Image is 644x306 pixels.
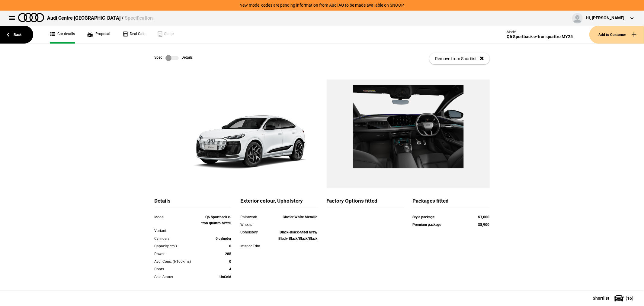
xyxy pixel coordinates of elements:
[229,244,232,248] strong: 0
[241,229,271,235] div: Upholstery
[413,215,435,219] strong: Style package
[589,26,644,44] button: Add to Customer
[125,15,153,21] span: Specification
[155,236,201,242] div: Cylinders
[626,296,633,300] span: ( 16 )
[155,243,201,249] div: Capacity cm3
[327,197,404,208] div: Factory Options fitted
[122,26,145,44] a: Deal Calc
[225,252,232,256] strong: 285
[241,243,271,249] div: Interior Trim
[155,55,193,61] div: Spec Details
[229,259,232,264] strong: 0
[241,222,271,228] div: Wheels
[586,15,624,21] div: Hi, [PERSON_NAME]
[18,13,44,22] img: audi.png
[429,53,490,64] button: Remove from Shortlist
[216,236,232,241] strong: 0 cylinder
[87,26,110,44] a: Proposal
[283,215,318,219] strong: Glacier White Metallic
[155,214,201,220] div: Model
[50,26,75,44] a: Car details
[229,267,232,271] strong: 4
[507,34,573,39] div: Q6 Sportback e-tron quattro MY25
[413,197,490,208] div: Packages fitted
[478,223,490,227] strong: $8,900
[220,275,232,279] strong: UnSold
[279,230,318,240] strong: Black-Black-Steel Gray/ Black-Black/Black/Black
[155,259,201,265] div: Avg. Cons. (l/100kms)
[241,214,271,220] div: Paintwork
[155,228,201,234] div: Variant
[593,296,609,300] span: Shortlist
[155,251,201,257] div: Power
[507,30,573,34] div: Model
[584,291,644,306] button: Shortlist(16)
[155,197,232,208] div: Details
[202,215,232,225] strong: Q6 Sportback e-tron quattro MY25
[478,215,490,219] strong: $3,000
[155,266,201,272] div: Doors
[413,223,441,227] strong: Premium package
[155,274,201,280] div: Sold Status
[47,15,153,21] div: Audi Centre [GEOGRAPHIC_DATA] /
[241,197,318,208] div: Exterior colour, Upholstery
